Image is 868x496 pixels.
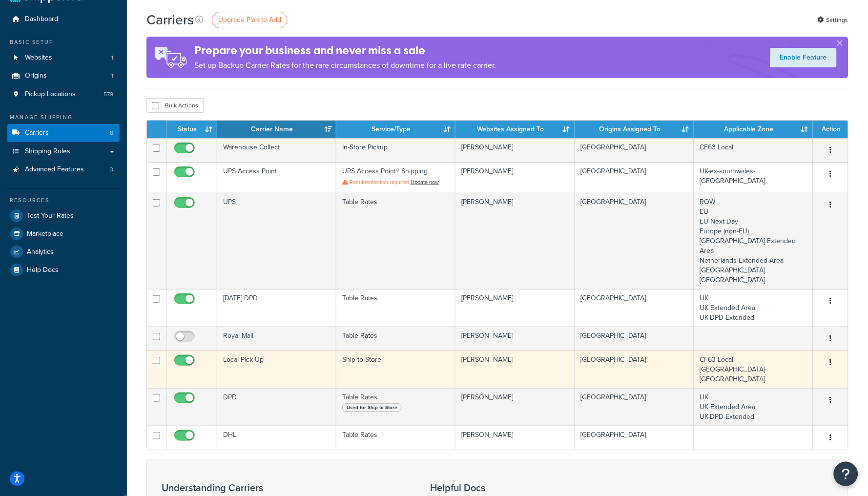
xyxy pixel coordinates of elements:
td: Table Rates [336,193,455,289]
td: [PERSON_NAME] [455,327,575,351]
a: Shipping Rules [7,143,120,161]
button: Bulk Actions [146,98,204,113]
a: Origins 1 [7,67,120,85]
th: Action [813,121,848,138]
li: Carriers [7,124,120,142]
span: 579 [103,90,113,99]
p: Set up Backup Carrier Rates for the rare circumstances of downtime for a live rate carrier. [194,59,496,72]
td: CF63 Local [GEOGRAPHIC_DATA]-[GEOGRAPHIC_DATA] [694,351,813,388]
td: Table Rates [336,327,455,351]
a: Pickup Locations 579 [7,85,120,103]
td: [GEOGRAPHIC_DATA] [575,193,694,289]
td: UK UK Extended Area UK-DPD-Extended [694,388,813,426]
td: UPS Access Point [217,162,336,193]
td: [DATE] DPD [217,289,336,327]
th: Service/Type: activate to sort column ascending [336,121,455,138]
span: Used for Ship to Store [342,403,402,412]
td: [PERSON_NAME] [455,426,575,450]
td: Royal Mail [217,327,336,351]
td: [GEOGRAPHIC_DATA] [575,327,694,351]
th: Carrier Name: activate to sort column ascending [217,121,336,138]
td: Warehouse Collect [217,138,336,162]
li: Advanced Features [7,161,120,179]
td: [GEOGRAPHIC_DATA] [575,289,694,327]
td: [GEOGRAPHIC_DATA] [575,162,694,193]
button: Open Resource Center [834,462,858,486]
h1: Carriers [146,10,194,29]
td: ROW EU EU Next Day Europe (non-EU) [GEOGRAPHIC_DATA] Extended Area Netherlands Extended Area [GEO... [694,193,813,289]
th: Origins Assigned To: activate to sort column ascending [575,121,694,138]
span: Dashboard [25,15,58,23]
a: Dashboard [7,10,120,28]
a: Upgrade Plan to Add [212,12,288,28]
a: Help Docs [7,261,120,279]
a: Analytics [7,243,120,261]
td: [GEOGRAPHIC_DATA] [575,138,694,162]
a: Test Your Rates [7,207,120,225]
h4: Prepare your business and never miss a sale [194,42,496,59]
a: Websites 1 [7,49,120,67]
h3: Understanding Carriers [162,482,406,493]
a: Advanced Features 3 [7,161,120,179]
div: Basic Setup [7,38,120,46]
th: Websites Assigned To: activate to sort column ascending [455,121,575,138]
td: [PERSON_NAME] [455,351,575,388]
td: [PERSON_NAME] [455,289,575,327]
td: DHL [217,426,336,450]
td: [GEOGRAPHIC_DATA] [575,388,694,426]
h3: Helpful Docs [430,482,558,493]
span: Advanced Features [25,165,84,174]
li: Websites [7,49,120,67]
td: CF63 Local [694,138,813,162]
span: 3 [110,165,113,174]
a: Settings [818,13,848,27]
td: [GEOGRAPHIC_DATA] [575,426,694,450]
a: Enable Feature [770,48,837,67]
td: [PERSON_NAME] [455,162,575,193]
a: Marketplace [7,225,120,243]
td: Table Rates [336,388,455,426]
th: Status: activate to sort column ascending [166,121,217,138]
span: Analytics [27,248,54,256]
img: ad-rules-rateshop-fe6ec290ccb7230408bd80ed9643f0289d75e0ffd9eb532fc0e269fcd187b520.png [146,37,194,78]
th: Applicable Zone: activate to sort column ascending [694,121,813,138]
td: Local Pick Up [217,351,336,388]
div: Manage Shipping [7,113,120,122]
td: UK UK Extended Area UK-DPD-Extended [694,289,813,327]
td: [PERSON_NAME] [455,193,575,289]
td: In-Store Pickup [336,138,455,162]
span: Test Your Rates [27,212,74,220]
a: Update now [411,178,439,186]
div: Resources [7,196,120,205]
span: Help Docs [27,266,59,274]
li: Origins [7,67,120,85]
li: Pickup Locations [7,85,120,103]
td: Table Rates [336,289,455,327]
td: [PERSON_NAME] [455,388,575,426]
span: Origins [25,72,47,80]
span: Carriers [25,129,49,137]
span: Upgrade Plan to Add [218,15,281,25]
td: UK-ex-southwales-[GEOGRAPHIC_DATA] [694,162,813,193]
span: 1 [111,54,113,62]
span: Marketplace [27,230,63,238]
td: UPS Access Point® Shipping [336,162,455,193]
span: Websites [25,54,52,62]
td: Ship to Store [336,351,455,388]
td: UPS [217,193,336,289]
span: Shipping Rules [25,147,70,156]
span: 8 [110,129,113,137]
span: 1 [111,72,113,80]
td: [PERSON_NAME] [455,138,575,162]
span: Reauthentication required [350,178,409,186]
td: [GEOGRAPHIC_DATA] [575,351,694,388]
span: Pickup Locations [25,90,76,99]
td: Table Rates [336,426,455,450]
a: Carriers 8 [7,124,120,142]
